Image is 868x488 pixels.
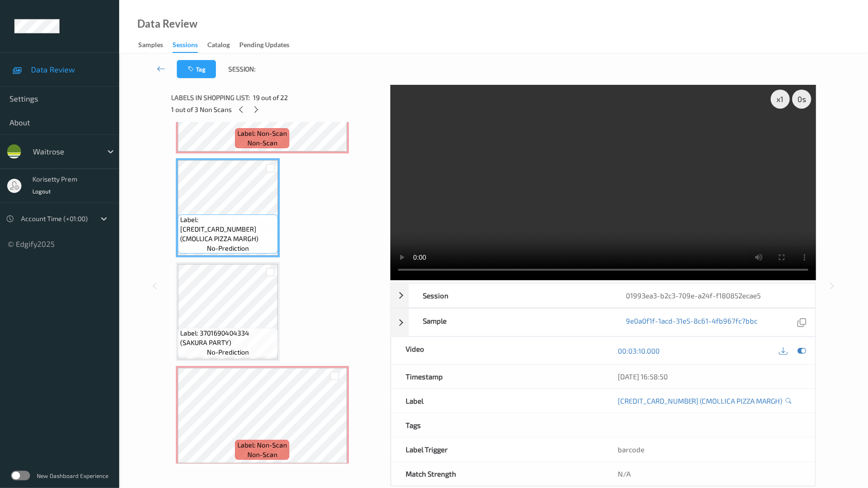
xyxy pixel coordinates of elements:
button: Tag [177,60,216,78]
span: Label: Non-Scan [237,129,287,138]
a: Pending Updates [239,39,299,52]
div: Timestamp [391,365,603,388]
div: Sample [408,309,612,336]
a: Catalog [207,39,239,52]
a: Samples [138,39,173,52]
div: x 1 [771,90,790,109]
span: Label: [CREDIT_CARD_NUMBER] (CMOLLICA PIZZA MARGH) [180,215,276,244]
a: 9e0a0f1f-1acd-31e5-8c61-4fb967fc7bbc [626,316,758,329]
a: Sessions [173,39,207,53]
span: Label: Non-Scan [237,440,287,450]
div: Label Trigger [391,437,603,461]
span: non-scan [247,138,277,148]
span: non-scan [247,450,277,459]
div: Pending Updates [239,40,289,52]
span: Labels in shopping list: [171,93,250,102]
div: 1 out of 3 Non Scans [171,103,384,115]
div: Samples [138,40,163,52]
div: [DATE] 16:58:50 [618,372,801,381]
span: no-prediction [207,347,249,357]
div: Sessions [173,40,198,53]
span: 19 out of 22 [253,93,288,102]
div: Session [408,284,612,307]
div: Session01993ea3-b2c3-709e-a24f-f180852ecae5 [391,283,816,308]
div: barcode [603,437,816,461]
div: Catalog [207,40,230,52]
div: Tags [391,413,603,437]
span: no-prediction [207,244,249,253]
a: 00:03:10.000 [618,346,660,356]
div: Label [391,389,603,413]
div: Sample9e0a0f1f-1acd-31e5-8c61-4fb967fc7bbc [391,308,816,336]
div: Video [391,337,603,364]
div: Match Strength [391,462,603,486]
div: 01993ea3-b2c3-709e-a24f-f180852ecae5 [612,284,816,307]
a: [CREDIT_CARD_NUMBER] (CMOLLICA PIZZA MARGH) [618,396,783,406]
div: 0 s [792,90,811,109]
div: N/A [603,462,816,486]
span: Session: [228,64,256,74]
span: Label: 3701690404334 (SAKURA PARTY) [180,328,276,347]
div: Data Review [137,19,197,29]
